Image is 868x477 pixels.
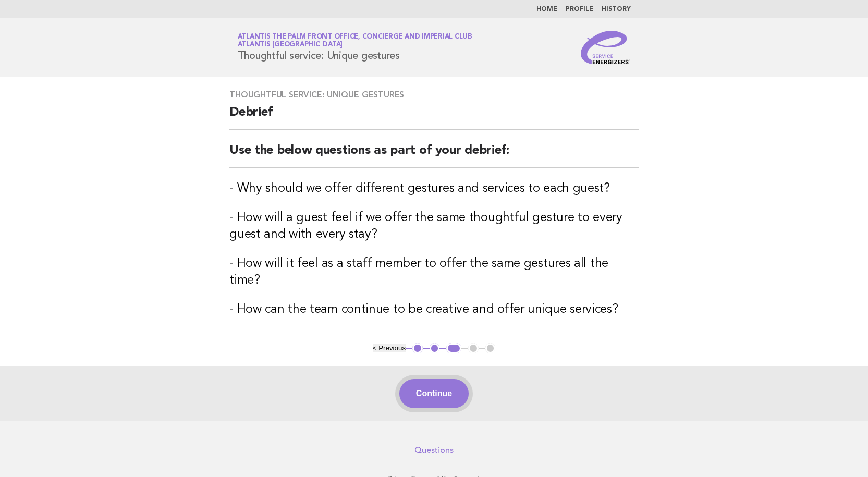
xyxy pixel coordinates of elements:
[414,445,454,456] a: Questions
[229,104,639,130] h2: Debrief
[229,180,639,197] h3: - Why should we offer different gestures and services to each guest?
[229,210,639,243] h3: - How will a guest feel if we offer the same thoughtful gesture to every guest and with every stay?
[581,31,631,64] img: Service Energizers
[238,42,343,48] span: Atlantis [GEOGRAPHIC_DATA]
[229,255,639,289] h3: - How will it feel as a staff member to offer the same gestures all the time?
[399,379,469,408] button: Continue
[446,343,461,353] button: 3
[566,6,593,13] a: Profile
[373,344,406,352] button: < Previous
[602,6,631,13] a: History
[229,142,639,168] h2: Use the below questions as part of your debrief:
[238,33,472,48] a: Atlantis The Palm Front Office, Concierge and Imperial ClubAtlantis [GEOGRAPHIC_DATA]
[229,90,639,100] h3: Thoughtful service: Unique gestures
[536,6,557,13] a: Home
[430,343,440,353] button: 2
[229,301,639,318] h3: - How can the team continue to be creative and offer unique services?
[238,34,472,61] h1: Thoughtful service: Unique gestures
[412,343,423,353] button: 1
